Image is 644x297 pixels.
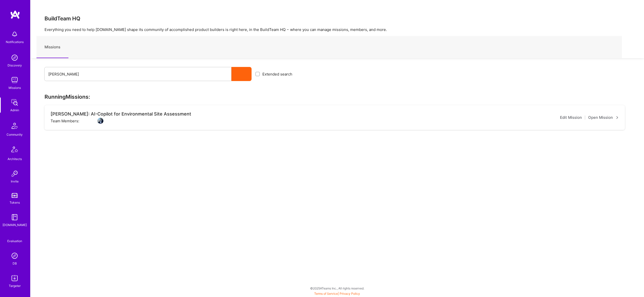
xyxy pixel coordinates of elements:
[340,292,360,295] a: Privacy Policy
[10,97,20,107] img: admin teamwork
[10,10,20,19] img: logo
[3,222,27,228] div: [DOMAIN_NAME]
[10,29,20,39] img: bell
[8,63,22,68] div: Discovery
[588,115,619,121] a: Open Mission
[36,36,68,58] a: Missions
[8,156,22,162] div: Architects
[616,116,619,119] i: icon ArrowRight
[262,71,292,77] span: Extended search
[7,132,23,137] div: Community
[51,118,103,124] div: Team Members:
[10,75,20,85] img: teamwork
[9,120,21,132] img: Community
[314,292,338,295] a: Terms of Service
[45,27,630,32] p: Everything you need to help [DOMAIN_NAME] shape its community of accomplished product builders is...
[10,107,19,113] div: Admin
[11,179,19,184] div: Invite
[7,238,22,244] div: Evaluation
[30,282,644,294] div: © 2025 ATeams Inc., All rights reserved.
[9,85,21,90] div: Missions
[560,115,582,121] a: Edit Mission
[9,144,21,156] img: Architects
[13,261,17,266] div: DB
[12,193,18,198] img: tokens
[240,72,244,76] i: icon Search
[51,111,191,117] div: [PERSON_NAME]: AI-Copilot for Environmental Site Assessment
[45,15,630,22] h3: BuildTeam HQ
[10,251,20,261] img: Admin Search
[10,212,20,222] img: guide book
[13,235,17,238] i: icon SelectionTeam
[10,200,20,205] div: Tokens
[314,292,360,295] span: |
[9,283,21,288] div: Targeter
[97,118,103,124] img: User Avatar
[10,273,20,283] img: Skill Targeter
[45,94,630,100] h3: Running Missions:
[10,169,20,179] img: Invite
[10,53,20,63] img: discovery
[48,68,227,81] input: What type of mission are you looking for?
[6,39,24,45] div: Notifications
